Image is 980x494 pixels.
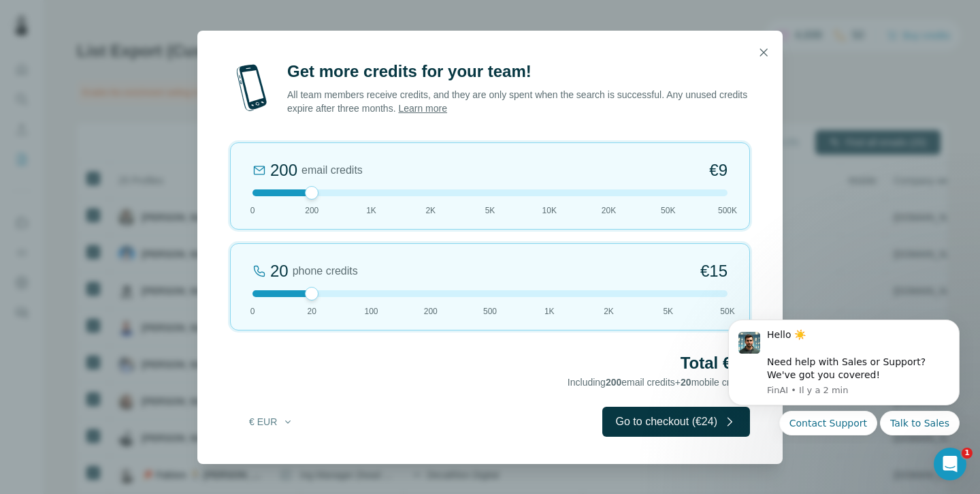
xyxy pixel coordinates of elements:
span: 500K [718,204,737,217]
span: 20 [308,305,316,318]
span: phone credits [293,263,358,279]
div: 20 [270,260,289,282]
span: 1 [962,448,973,459]
img: mobile-phone [230,61,274,115]
span: 10K [542,204,557,217]
span: 200 [424,305,438,318]
div: 200 [270,159,297,181]
span: 50K [720,305,734,318]
a: Learn more [398,103,447,114]
span: €9 [709,159,728,181]
span: 50K [661,204,675,217]
span: 1K [366,204,376,217]
span: 2K [604,305,614,318]
span: email credits [301,162,363,179]
span: 2K [425,204,436,217]
p: All team members receive credits, and they are only spent when the search is successful. Any unus... [287,88,750,115]
button: € EUR [240,410,303,434]
span: 500 [483,305,497,318]
span: 0 [250,204,255,217]
button: Go to checkout (€24) [602,407,750,437]
span: €15 [700,260,728,282]
iframe: Intercom live chat [934,448,966,480]
span: 20K [602,204,616,217]
span: 20 [681,377,691,388]
span: 200 [606,377,621,388]
span: 200 [305,204,318,217]
iframe: Intercom notifications message [708,307,980,444]
span: 100 [364,305,378,318]
span: 1K [544,305,555,318]
span: 0 [250,305,255,318]
span: 5K [663,305,673,318]
span: 5K [485,204,495,217]
span: Including email credits + mobile credits [568,377,750,388]
h2: Total €24 [230,352,750,374]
